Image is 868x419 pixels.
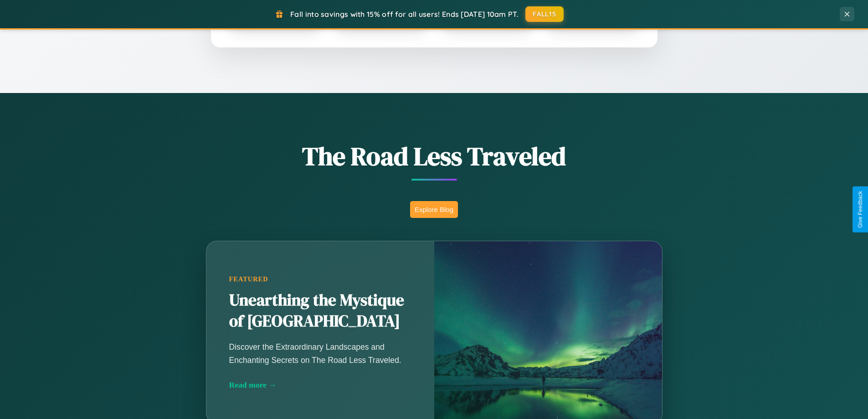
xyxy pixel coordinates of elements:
h1: The Road Less Traveled [161,139,708,174]
span: Fall into savings with 15% off for all users! Ends [DATE] 10am PT. [290,10,519,19]
h2: Unearthing the Mystique of [GEOGRAPHIC_DATA] [229,290,411,332]
div: Give Feedback [857,191,863,228]
button: FALL15 [525,6,564,22]
p: Discover the Extraordinary Landscapes and Enchanting Secrets on The Road Less Traveled. [229,341,411,366]
div: Featured [229,275,411,283]
div: Read more → [229,380,411,390]
button: Explore Blog [410,201,458,218]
